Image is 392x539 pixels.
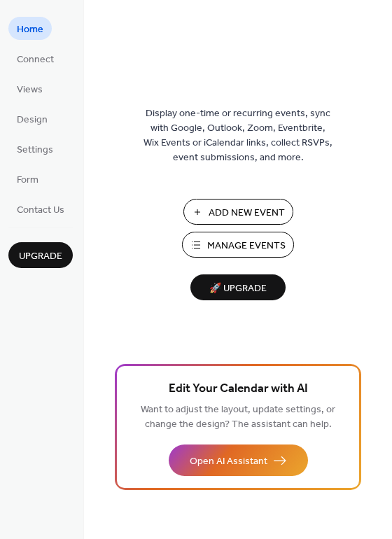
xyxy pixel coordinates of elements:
[182,232,294,258] button: Manage Events
[199,279,277,298] span: 🚀 Upgrade
[17,22,43,37] span: Home
[8,197,73,220] a: Contact Us
[8,167,47,190] a: Form
[17,143,53,157] span: Settings
[143,106,332,165] span: Display one-time or recurring events, sync with Google, Outlook, Zoom, Eventbrite, Wix Events or ...
[17,113,48,127] span: Design
[141,400,335,434] span: Want to adjust the layout, update settings, or change the design? The assistant can help.
[8,137,62,160] a: Settings
[17,83,43,97] span: Views
[19,249,62,264] span: Upgrade
[8,77,51,100] a: Views
[183,199,293,225] button: Add New Event
[8,17,52,40] a: Home
[8,47,62,70] a: Connect
[8,107,56,130] a: Design
[17,203,64,218] span: Contact Us
[190,274,286,300] button: 🚀 Upgrade
[8,242,73,268] button: Upgrade
[209,206,285,220] span: Add New Event
[169,379,308,399] span: Edit Your Calendar with AI
[190,454,267,469] span: Open AI Assistant
[17,173,38,188] span: Form
[169,444,308,476] button: Open AI Assistant
[207,239,286,253] span: Manage Events
[17,52,54,67] span: Connect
